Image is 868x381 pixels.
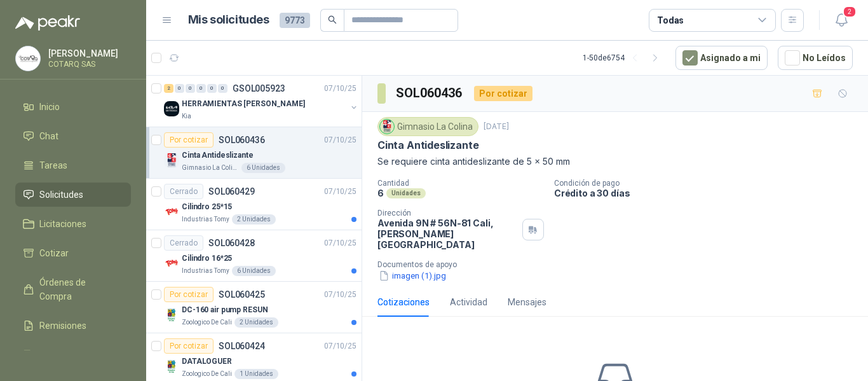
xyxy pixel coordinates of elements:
p: Documentos de apoyo [377,260,863,269]
p: Cinta Antideslizante [182,149,254,162]
img: Company Logo [380,120,394,134]
img: Company Logo [164,153,179,168]
img: Company Logo [164,307,179,322]
div: Por cotizar [164,338,214,354]
div: Por cotizar [164,132,214,148]
a: Por cotizarSOL06042507/10/25 Company LogoDC-160 air pump RESUNZoologico De Cali2 Unidades [146,282,362,333]
a: Solicitudes [15,183,131,207]
p: 07/10/25 [324,134,356,146]
p: Se requiere cinta antideslizante de 5 x 50 mm [377,155,853,169]
p: HERRAMIENTAS [PERSON_NAME] [182,98,305,110]
div: 0 [175,84,184,93]
a: Cotizar [15,241,131,265]
p: Cilindro 25*15 [182,201,232,213]
p: Avenida 9N # 56N-81 Cali , [PERSON_NAME][GEOGRAPHIC_DATA] [377,218,517,250]
span: Solicitudes [39,188,83,202]
p: 07/10/25 [324,186,356,198]
img: Company Logo [16,46,40,71]
p: DATALOGUER [182,356,232,368]
p: Industrias Tomy [182,214,229,225]
button: 2 [830,9,853,32]
p: Gimnasio La Colina [182,163,239,173]
div: Todas [657,13,684,27]
a: Inicio [15,95,131,119]
span: Cotizar [39,246,69,260]
p: COTARQ SAS [48,60,128,68]
div: 0 [207,84,217,93]
p: Crédito a 30 días [554,188,863,198]
p: SOL060429 [208,187,255,196]
a: Órdenes de Compra [15,270,131,308]
span: search [328,15,337,24]
div: 6 Unidades [232,266,276,276]
p: [DATE] [484,121,509,133]
p: Zoologico De Cali [182,317,232,328]
a: Por cotizarSOL06043607/10/25 Company LogoCinta AntideslizanteGimnasio La Colina6 Unidades [146,127,362,179]
p: 07/10/25 [324,83,356,95]
p: DC-160 air pump RESUN [182,304,268,316]
div: Cerrado [164,184,203,199]
span: Tareas [39,158,67,172]
img: Company Logo [164,101,179,116]
a: CerradoSOL06042907/10/25 Company LogoCilindro 25*15Industrias Tomy2 Unidades [146,179,362,230]
button: Asignado a mi [675,46,768,70]
p: Dirección [377,209,517,218]
p: Cantidad [377,179,544,188]
p: SOL060424 [219,342,265,350]
p: SOL060428 [208,239,255,247]
p: Condición de pago [554,179,863,188]
p: 07/10/25 [324,289,356,301]
a: Tareas [15,153,131,177]
img: Company Logo [164,256,179,271]
p: 07/10/25 [324,340,356,352]
div: Por cotizar [164,287,214,302]
img: Logo peakr [15,15,80,31]
div: 2 Unidades [234,317,278,328]
img: Company Logo [164,204,179,219]
div: 6 Unidades [241,163,285,173]
div: Mensajes [508,295,546,309]
span: Remisiones [39,319,86,333]
p: [PERSON_NAME] [48,49,128,58]
p: 07/10/25 [324,237,356,249]
div: 1 Unidades [234,369,278,379]
div: 2 [164,84,173,93]
a: Licitaciones [15,212,131,236]
span: Configuración [39,348,95,362]
button: No Leídos [778,46,853,70]
button: imagen (1).jpg [377,269,447,282]
span: Chat [39,129,58,143]
div: 2 Unidades [232,214,276,225]
h3: SOL060436 [396,83,464,103]
div: Actividad [450,295,487,309]
div: Cotizaciones [377,295,430,309]
p: Cilindro 16*25 [182,253,232,265]
a: Chat [15,124,131,148]
span: Inicio [39,100,60,114]
span: 9773 [280,13,310,28]
a: CerradoSOL06042807/10/25 Company LogoCilindro 16*25Industrias Tomy6 Unidades [146,230,362,282]
p: Zoologico De Cali [182,369,232,379]
div: Por cotizar [474,86,532,101]
p: SOL060436 [219,135,265,144]
p: GSOL005923 [233,84,285,93]
div: Gimnasio La Colina [377,117,478,136]
p: SOL060425 [219,290,265,299]
p: Cinta Antideslizante [377,139,478,152]
span: Órdenes de Compra [39,275,119,303]
h1: Mis solicitudes [188,11,269,29]
p: 6 [377,188,384,198]
a: Configuración [15,343,131,367]
a: Remisiones [15,314,131,338]
div: 1 - 50 de 6754 [583,48,665,68]
p: Industrias Tomy [182,266,229,276]
div: Unidades [386,188,426,198]
p: Kia [182,111,191,121]
div: 0 [196,84,206,93]
div: 0 [186,84,195,93]
span: Licitaciones [39,217,86,231]
span: 2 [843,6,857,18]
div: 0 [218,84,227,93]
img: Company Logo [164,359,179,374]
div: Cerrado [164,235,203,251]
